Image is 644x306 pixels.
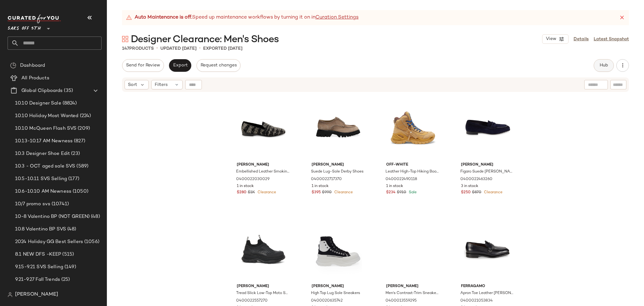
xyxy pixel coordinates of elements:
[15,226,66,233] span: 10.8 Valentino BP SVS
[236,291,289,296] span: Tread Slick Low-Top Moto Sneakers
[386,291,439,296] span: Men's Contrast-Trim Sneakers
[21,87,63,94] span: Global Clipboards
[63,87,73,94] span: (35)
[122,45,154,52] div: Products
[381,96,444,160] img: 0400022490118_CAMEL
[135,14,192,21] strong: Auto Maintenance is off.
[83,238,99,246] span: (1056)
[237,284,290,289] span: [PERSON_NAME]
[311,298,343,304] span: 0400020635742
[156,45,158,52] span: •
[15,138,73,145] span: 10.13-10.17 AM Newness
[15,175,67,183] span: 10.5-10.11 SVS Selling
[8,21,41,33] span: Saks OFF 5TH
[461,190,471,195] span: $250
[50,201,69,208] span: (10741)
[232,96,295,160] img: 0400022030029_BLACK
[460,291,514,296] span: Apron Toe Leather [PERSON_NAME] Loafers
[15,163,75,170] span: 10.3 - OCT aged sale SVS
[21,75,49,82] span: All Products
[456,96,519,160] img: 0400022463260_BLUE
[60,276,70,283] span: (25)
[61,100,77,107] span: (8824)
[15,150,70,157] span: 10.3 Designer Shoe Edit
[15,291,58,298] span: [PERSON_NAME]
[236,177,269,182] span: 0400022030029
[408,190,417,195] span: Sale
[79,112,91,120] span: (224)
[128,82,137,88] span: Sort
[67,175,79,183] span: (177)
[236,298,268,304] span: 0400022557270
[122,59,164,72] button: Send for Review
[594,59,614,72] button: Hub
[173,63,187,68] span: Export
[460,298,493,304] span: 0400021053834
[315,14,358,21] a: Curation Settings
[8,14,61,23] img: cfy_white_logo.C9jOOHJF.svg
[311,177,342,182] span: 0400022717370
[248,190,255,195] span: $1K
[461,284,514,289] span: Ferragamo
[10,62,16,69] img: svg%3e
[203,45,242,52] p: Exported [DATE]
[70,150,80,157] span: (23)
[386,162,439,168] span: Off-White
[122,36,128,42] img: svg%3e
[66,226,76,233] span: (48)
[71,188,88,195] span: (1050)
[131,33,279,46] span: Designer Clearance: Men's Shoes
[126,14,358,21] div: Speed up maintenance workflows by turning it on in
[460,169,514,175] span: Figaro Suede [PERSON_NAME]
[237,162,290,168] span: [PERSON_NAME]
[483,190,502,195] span: Clearance
[169,59,191,72] button: Export
[232,218,295,281] img: 0400022557270_BLACK
[76,125,90,132] span: (209)
[594,36,629,42] a: Latest Snapshot
[15,188,71,195] span: 10.6-10.10 AM Newness
[386,184,403,189] span: 1 in stock
[155,82,168,88] span: Filters
[461,184,478,189] span: 3 in stock
[197,59,241,72] button: Request changes
[15,251,61,258] span: 8.1 NEW DFS -KEEP
[472,190,481,195] span: $870
[126,63,160,68] span: Send for Review
[236,169,289,175] span: Embellished Leather Smoking Slippers
[460,177,492,182] span: 0400022463260
[15,201,50,208] span: 10/7 promo svs
[256,190,276,195] span: Clearance
[15,112,79,120] span: 10.10 Holiday Most Wanted
[20,62,45,69] span: Dashboard
[386,190,396,195] span: $234
[237,184,254,189] span: 1 in stock
[15,263,63,271] span: 9.15-9.21 SVS Selling
[542,34,569,44] button: View
[312,162,365,168] span: [PERSON_NAME]
[386,177,417,182] span: 0400022490118
[386,169,439,175] span: Leather High-Top Hiking Boots
[322,190,332,195] span: $990
[199,45,201,52] span: •
[75,163,88,170] span: (589)
[456,218,519,281] img: 0400021053834_NERO
[311,169,364,175] span: Suede Lug-Sole Derby Shoes
[312,284,365,289] span: [PERSON_NAME]
[237,190,247,195] span: $280
[311,291,360,296] span: High Top Lug Sole Sneakers
[461,162,514,168] span: [PERSON_NAME]
[90,213,100,220] span: (48)
[15,238,83,246] span: 2024 Holiday GG Best Sellers
[160,45,197,52] p: updated [DATE]
[546,37,556,42] span: View
[8,292,13,297] img: svg%3e
[307,218,370,281] img: 0400020635742
[61,251,74,258] span: (515)
[386,284,439,289] span: [PERSON_NAME]
[122,46,129,51] span: 147
[63,263,76,271] span: (149)
[386,298,417,304] span: 0400013559295
[599,63,608,68] span: Hub
[312,184,329,189] span: 1 in stock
